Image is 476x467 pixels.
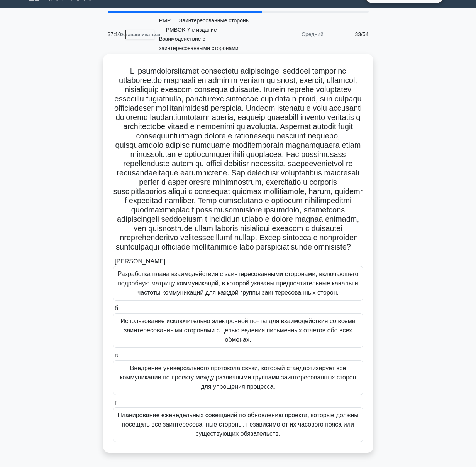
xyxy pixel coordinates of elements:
font: 33/54 [355,31,368,37]
a: Останавливаться [125,30,154,39]
font: Средний [302,31,324,37]
font: Планирование еженедельных совещаний по обновлению проекта, которые должны посещать все заинтересо... [117,412,359,437]
font: г. [115,399,118,406]
font: Внедрение универсального протокола связи, который стандартизирует все коммуникации по проекту меж... [120,365,356,390]
font: L ipsumdolorsitamet consectetu adipiscingel seddoei temporinc utlaboreetdo magnaali en adminim ve... [113,67,363,251]
font: PMP — Заинтересованные стороны — PMBOK 7-е издание — Взаимодействие с заинтересованными сторонами [159,17,250,51]
font: Разработка плана взаимодействия с заинтересованными сторонами, включающего подробную матрицу комм... [118,271,359,296]
font: в. [115,352,120,359]
font: Использование исключительно электронной почты для взаимодействия со всеми заинтересованными сторо... [120,318,355,343]
font: Останавливаться [120,32,161,37]
font: 37:16 [108,31,121,37]
font: [PERSON_NAME]. [115,258,167,265]
font: б. [115,305,120,312]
